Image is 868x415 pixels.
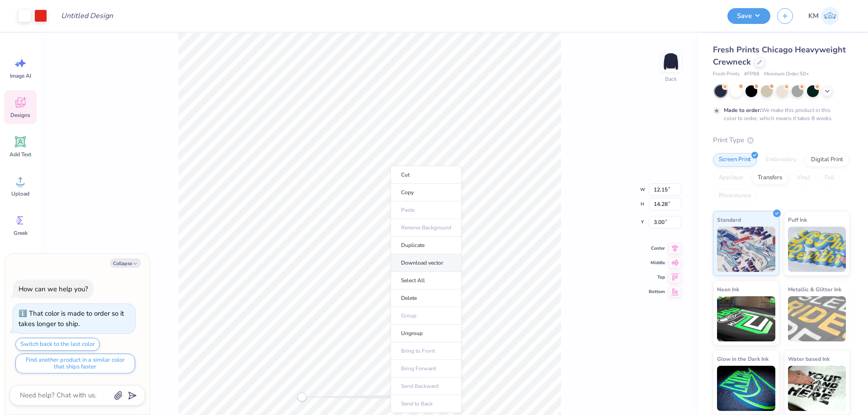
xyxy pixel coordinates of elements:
[391,166,462,184] li: Cut
[649,245,665,252] span: Center
[391,325,462,342] li: Ungroup
[759,153,802,167] div: Embroidery
[391,237,462,254] li: Duplicate
[791,171,816,185] div: Vinyl
[11,190,29,197] span: Upload
[744,70,759,78] span: # FP88
[788,284,841,294] span: Metallic & Glitter Ink
[805,153,849,167] div: Digital Print
[15,338,100,351] button: Switch back to the last color
[788,227,846,272] img: Puff Ink
[391,254,462,272] li: Download vector
[819,171,840,185] div: Foil
[713,171,749,185] div: Applique
[19,284,88,294] div: How can we help you?
[717,215,741,224] span: Standard
[788,296,846,341] img: Metallic & Glitter Ink
[713,70,740,78] span: Fresh Prints
[10,72,31,79] span: Image AI
[717,296,775,341] img: Neon Ink
[788,366,846,411] img: Water based Ink
[54,7,120,25] input: Untitled Design
[713,44,846,67] span: Fresh Prints Chicago Heavyweight Crewneck
[713,135,850,145] div: Print Type
[727,8,770,24] button: Save
[713,153,757,167] div: Screen Print
[649,259,665,266] span: Middle
[717,227,775,272] img: Standard
[724,107,761,114] strong: Made to order:
[15,354,135,373] button: Find another product in a similar color that ships faster
[804,7,843,25] a: KM
[110,258,141,268] button: Collapse
[665,75,677,83] div: Back
[391,184,462,201] li: Copy
[788,215,807,224] span: Puff Ink
[724,106,835,122] div: We make this product in this color to order, which means it takes 8 weeks.
[391,272,462,289] li: Select All
[717,354,769,364] span: Glow in the Dark Ink
[808,11,819,21] span: KM
[788,354,830,364] span: Water based Ink
[764,70,809,78] span: Minimum Order: 50 +
[649,274,665,281] span: Top
[19,309,124,328] div: That color is made to order so it takes longer to ship.
[649,288,665,295] span: Bottom
[297,392,307,401] div: Accessibility label
[821,7,839,25] img: Karl Michael Narciza
[717,284,739,294] span: Neon Ink
[14,229,28,237] span: Greek
[717,366,775,411] img: Glow in the Dark Ink
[713,189,757,203] div: Rhinestones
[662,52,680,70] img: Back
[391,289,462,307] li: Delete
[10,112,30,119] span: Designs
[752,171,788,185] div: Transfers
[9,151,31,158] span: Add Text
